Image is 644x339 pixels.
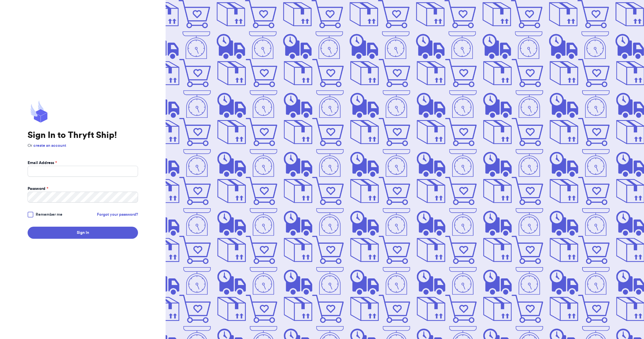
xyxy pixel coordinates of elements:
[33,144,66,148] a: create an account
[28,143,138,149] p: Or
[28,186,48,192] label: Password
[28,130,138,140] h1: Sign In to Thryft Ship!
[97,212,138,217] a: Forgot your password?
[28,160,57,166] label: Email Address
[36,212,62,217] span: Remember me
[28,227,138,239] button: Sign In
